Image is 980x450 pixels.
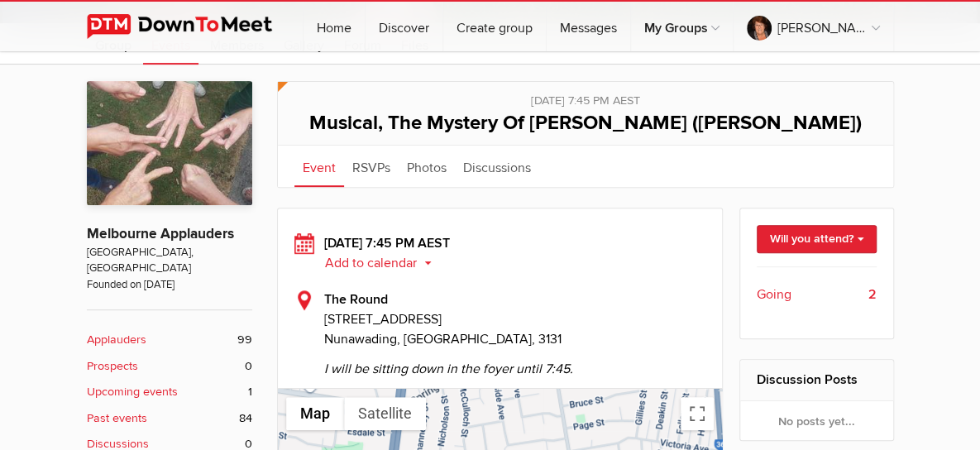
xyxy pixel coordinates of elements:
a: Messages [547,2,630,51]
button: Show satellite imagery [344,397,426,430]
span: Founded on [DATE] [87,277,252,293]
button: Toggle fullscreen view [681,397,714,430]
a: Past events 84 [87,409,252,428]
b: Upcoming events [87,383,178,401]
button: Add to calendar [324,256,444,270]
a: Photos [399,146,455,187]
b: Prospects [87,357,138,376]
span: 0 [245,357,252,376]
a: Will you attend? [757,225,877,253]
a: Applauders 99 [87,331,252,349]
div: No posts yet... [740,401,893,441]
span: 99 [237,331,252,349]
a: Melbourne Applauders [87,225,234,242]
img: Melbourne Applauders [87,81,252,205]
span: [GEOGRAPHIC_DATA], [GEOGRAPHIC_DATA] [87,245,252,277]
a: Upcoming events 1 [87,383,252,401]
a: Create group [443,2,546,51]
span: Going [757,285,791,304]
a: My Profile [745,52,892,54]
div: [DATE] 7:45 PM AEST [294,233,706,273]
b: 2 [868,285,877,304]
a: Prospects 0 [87,357,252,376]
span: I will be sitting down in the foyer until 7:45. [324,349,706,379]
span: Nunawading, [GEOGRAPHIC_DATA], 3131 [324,331,562,347]
a: Home [304,2,365,51]
a: RSVPs [344,146,399,187]
span: 84 [239,409,252,428]
b: Applauders [87,331,146,349]
img: DownToMeet [87,14,298,39]
a: Event [294,146,344,187]
button: Show street map [286,397,344,430]
span: Musical, The Mystery Of [PERSON_NAME] ([PERSON_NAME]) [309,111,862,135]
b: Past events [87,409,147,428]
span: [STREET_ADDRESS] [324,309,706,329]
a: My Groups [631,2,733,51]
b: The Round [324,291,388,308]
a: [PERSON_NAME] [734,2,893,51]
a: Discussion Posts [757,371,858,388]
span: 1 [248,383,252,401]
a: Discover [366,2,442,51]
div: [DATE] 7:45 PM AEST [294,82,877,110]
a: Discussions [455,146,539,187]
